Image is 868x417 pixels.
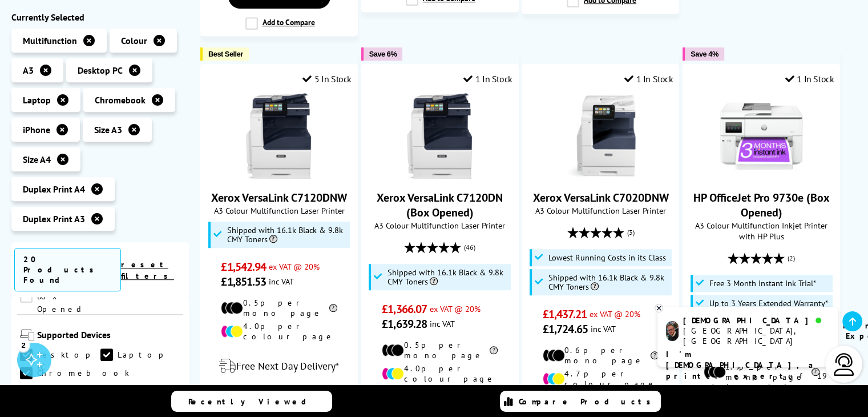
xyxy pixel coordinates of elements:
[528,205,673,216] span: A3 Colour Multifunction Laser Printer
[382,316,427,331] span: £1,639.28
[227,226,348,244] span: Shipped with 16.1k Black & 9.8k CMY Toners
[666,321,679,341] img: chris-livechat.png
[558,93,643,179] img: Xerox VersaLink C7020DNW
[833,353,855,376] img: user-headset-light.svg
[171,391,332,412] a: Recently Viewed
[23,94,51,106] span: Laptop
[548,253,666,262] span: Lowest Running Costs in its Class
[302,73,352,85] div: 5 In Stock
[121,35,147,46] span: Colour
[211,190,347,205] a: Xerox VersaLink C7120DNW
[269,276,294,287] span: inc VAT
[188,396,318,407] span: Recently Viewed
[387,268,508,286] span: Shipped with 16.1k Black & 9.8k CMY Toners
[23,35,77,46] span: Multifunction
[23,183,85,195] span: Duplex Print A4
[464,236,475,258] span: (46)
[532,190,668,205] a: Xerox VersaLink C7020DNW
[788,247,795,269] span: (2)
[558,170,643,181] a: Xerox VersaLink C7020DNW
[207,350,352,382] div: modal_delivery
[200,47,249,61] button: Best Seller
[500,391,661,412] a: Compare Products
[245,17,315,30] label: Add to Compare
[121,259,174,281] a: reset filters
[693,190,830,220] a: HP OfficeJet Pro 9730e (Box Opened)
[397,170,483,181] a: Xerox VersaLink C7120DN (Box Opened)
[548,273,669,291] span: Shipped with 16.1k Black & 9.8k CMY Toners
[78,65,123,76] span: Desktop PC
[591,323,616,334] span: inc VAT
[23,213,85,224] span: Duplex Print A3
[221,298,337,318] li: 0.5p per mono page
[20,330,34,341] img: Supported Devices
[368,220,512,231] span: A3 Colour Multifunction Laser Printer
[269,261,320,272] span: ex VAT @ 20%
[785,73,834,85] div: 1 In Stock
[382,363,498,384] li: 4.0p per colour page
[23,154,51,165] span: Size A4
[17,339,30,351] div: 2
[14,248,121,291] span: 20 Products Found
[361,47,402,61] button: Save 6%
[430,318,455,329] span: inc VAT
[100,349,181,362] a: Laptop
[382,340,498,360] li: 0.5p per mono page
[689,220,834,242] span: A3 Colour Multifunction Inkjet Printer with HP Plus
[37,330,180,343] span: Supported Devices
[23,124,50,135] span: iPhone
[221,321,337,342] li: 4.0p per colour page
[463,73,512,85] div: 1 In Stock
[683,326,829,346] div: [GEOGRAPHIC_DATA], [GEOGRAPHIC_DATA]
[683,47,724,61] button: Save 4%
[221,274,266,289] span: £1,851.53
[666,349,817,381] b: I'm [DEMOGRAPHIC_DATA], a printer expert
[377,190,503,220] a: Xerox VersaLink C7120DN (Box Opened)
[590,308,640,319] span: ex VAT @ 20%
[369,50,397,58] span: Save 6%
[718,93,804,179] img: HP OfficeJet Pro 9730e (Box Opened)
[543,345,659,366] li: 0.6p per mono page
[627,222,634,243] span: (3)
[709,299,828,308] span: Up to 3 Years Extended Warranty*
[691,50,718,58] span: Save 4%
[94,124,122,135] span: Size A3
[397,93,483,179] img: Xerox VersaLink C7120DN (Box Opened)
[236,170,322,181] a: Xerox VersaLink C7120DNW
[624,73,673,85] div: 1 In Stock
[208,50,243,58] span: Best Seller
[20,291,100,303] a: Box Opened
[20,349,100,362] a: Desktop PC
[543,322,588,336] span: £1,724.65
[221,259,266,274] span: £1,542.94
[683,315,829,326] div: [DEMOGRAPHIC_DATA]
[11,11,189,23] div: Currently Selected
[519,396,657,407] span: Compare Products
[20,367,130,380] a: Chromebook
[236,93,322,179] img: Xerox VersaLink C7120DNW
[23,65,34,76] span: A3
[543,368,659,389] li: 4.7p per colour page
[709,279,816,288] span: Free 3 Month Instant Ink Trial*
[718,170,804,181] a: HP OfficeJet Pro 9730e (Box Opened)
[382,302,427,316] span: £1,366.07
[207,205,352,216] span: A3 Colour Multifunction Laser Printer
[666,349,829,414] p: of 19 years! I can help you choose the right product
[95,94,146,106] span: Chromebook
[543,307,587,322] span: £1,437.21
[430,303,481,314] span: ex VAT @ 20%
